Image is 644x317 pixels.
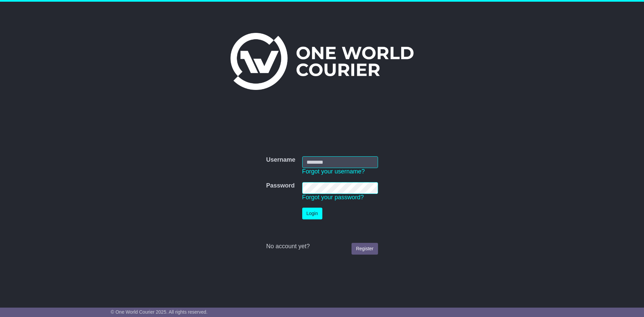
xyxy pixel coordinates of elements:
a: Forgot your password? [302,194,364,201]
label: Password [266,182,294,190]
span: © One World Courier 2025. All rights reserved. [111,309,208,315]
button: Login [302,208,322,219]
a: Forgot your username? [302,168,365,175]
img: One World [230,33,414,90]
div: No account yet? [266,243,378,250]
a: Register [352,243,378,255]
label: Username [266,156,295,164]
